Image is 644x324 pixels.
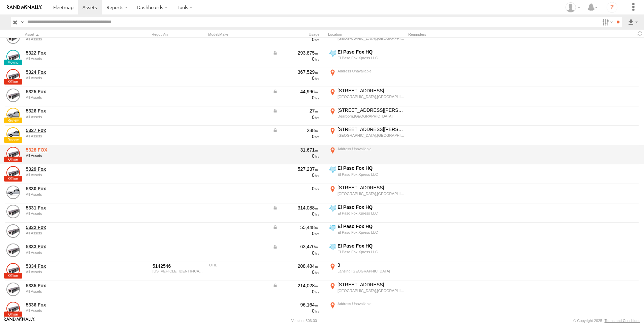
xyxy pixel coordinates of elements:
[272,166,320,172] div: 527,237
[6,263,20,277] a: View Asset Details
[6,283,20,296] a: View Asset Details
[563,2,583,12] div: Frank Olivera
[26,263,118,269] a: 5334 Fox
[26,302,118,308] a: 5336 Fox
[272,269,320,275] div: 0
[6,147,20,160] a: View Asset Details
[337,49,405,55] div: El Paso Fox HQ
[26,108,118,114] a: 5326 Fox
[6,302,20,315] a: View Asset Details
[272,153,320,159] div: 0
[337,262,405,268] div: 3
[26,134,118,138] div: undefined
[328,165,406,183] label: Click to View Current Location
[337,165,405,171] div: El Paso Fox HQ
[6,108,20,121] a: View Asset Details
[337,94,405,99] div: [GEOGRAPHIC_DATA],[GEOGRAPHIC_DATA]
[6,244,20,257] a: View Asset Details
[6,186,20,199] a: View Asset Details
[26,166,118,172] a: 5329 Fox
[328,204,406,222] label: Click to View Current Location
[328,262,406,280] label: Click to View Current Location
[26,37,118,41] div: undefined
[328,243,406,261] label: Click to View Current Location
[6,89,20,102] a: View Asset Details
[26,127,118,133] a: 5327 Fox
[6,166,20,180] a: View Asset Details
[153,263,204,269] div: 5142546
[328,32,406,37] div: Location
[328,29,406,47] label: Click to View Current Location
[272,89,320,95] div: Data from Vehicle CANbus
[337,288,405,293] div: [GEOGRAPHIC_DATA],[GEOGRAPHIC_DATA]
[337,230,405,235] div: El Paso Fox Xpress LLC
[337,211,405,216] div: El Paso Fox Xpress LLC
[272,127,320,133] div: Data from Vehicle CANbus
[337,269,405,273] div: Lansing,[GEOGRAPHIC_DATA]
[328,301,406,319] label: Click to View Current Location
[337,223,405,229] div: El Paso Fox HQ
[272,283,320,289] div: Data from Vehicle CANbus
[272,186,320,192] div: 0
[272,224,320,230] div: Data from Vehicle CANbus
[337,250,405,254] div: El Paso Fox Xpress LLC
[26,212,118,216] div: undefined
[328,282,406,300] label: Click to View Current Location
[272,133,320,139] div: 0
[26,231,118,235] div: undefined
[26,186,118,192] a: 5330 Fox
[337,56,405,60] div: El Paso Fox Xpress LLC
[26,95,118,99] div: undefined
[6,69,20,83] a: View Asset Details
[272,69,320,75] div: 367,529
[209,263,268,267] div: UTIL
[272,263,320,269] div: 208,484
[26,192,118,196] div: undefined
[272,75,320,81] div: 0
[627,17,639,27] label: Export results as...
[272,108,320,114] div: Data from Vehicle CANbus
[26,224,118,230] a: 5332 Fox
[328,223,406,241] label: Click to View Current Location
[26,251,118,255] div: undefined
[272,205,320,211] div: Data from Vehicle CANbus
[153,269,204,273] div: 1UYVS253XP3874025
[6,205,20,218] a: View Asset Details
[26,289,118,293] div: undefined
[26,244,118,250] a: 5333 Fox
[272,36,320,42] div: 0
[26,309,118,313] div: undefined
[271,32,325,37] div: Usage
[408,32,516,37] div: Reminders
[328,185,406,203] label: Click to View Current Location
[26,283,118,289] a: 5335 Fox
[152,32,205,37] div: Rego./Vin
[605,319,640,323] a: Terms and Conditions
[291,319,317,323] div: Version: 306.00
[328,49,406,67] label: Click to View Current Location
[328,146,406,164] label: Click to View Current Location
[26,115,118,119] div: undefined
[337,107,405,113] div: [STREET_ADDRESS][PERSON_NAME]
[7,5,42,10] img: rand-logo.svg
[337,126,405,132] div: [STREET_ADDRESS][PERSON_NAME]
[20,17,25,27] label: Search Query
[272,302,320,308] div: 96,164
[337,243,405,249] div: El Paso Fox HQ
[337,114,405,119] div: Dearborn,[GEOGRAPHIC_DATA]
[272,147,320,153] div: 31,671
[600,17,614,27] label: Search Filter Options
[272,244,320,250] div: Data from Vehicle CANbus
[337,185,405,191] div: [STREET_ADDRESS]
[26,57,118,61] div: undefined
[6,50,20,63] a: View Asset Details
[636,30,644,37] span: Refresh
[328,107,406,125] label: Click to View Current Location
[337,204,405,210] div: El Paso Fox HQ
[26,270,118,274] div: undefined
[26,69,118,75] a: 5324 Fox
[272,211,320,217] div: 0
[6,127,20,141] a: View Asset Details
[208,32,269,37] div: Model/Make
[26,76,118,80] div: undefined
